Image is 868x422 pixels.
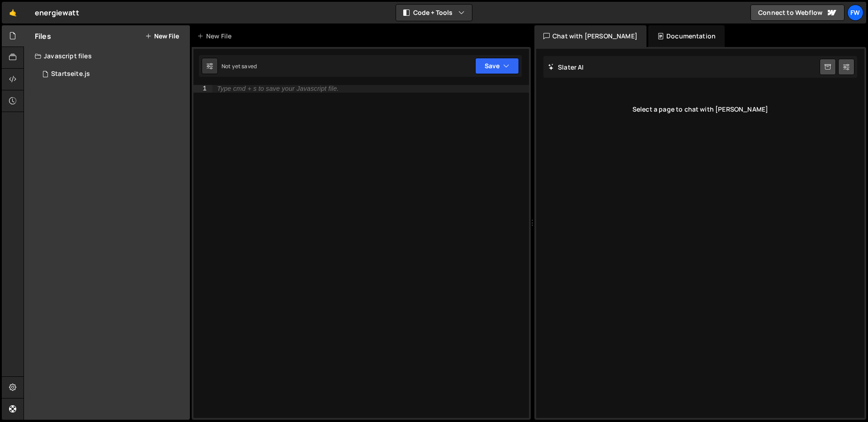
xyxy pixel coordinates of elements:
div: Documentation [648,25,725,47]
div: Not yet saved [222,62,257,70]
div: Javascript files [24,47,190,65]
div: Startseite.js [51,70,90,78]
h2: Files [35,31,51,41]
div: Chat with [PERSON_NAME] [534,25,646,47]
div: New File [197,32,235,41]
div: energiewatt [35,7,79,18]
div: Type cmd + s to save your Javascript file. [217,85,339,92]
button: Save [475,58,519,74]
div: Select a page to chat with [PERSON_NAME] [543,91,857,127]
div: 1 [193,85,212,93]
a: Connect to Webflow [750,5,844,21]
button: New File [145,33,179,40]
a: 🤙 [2,2,24,23]
a: fw [847,5,863,21]
h2: Slater AI [548,63,584,71]
div: 16768/45821.js [35,65,190,83]
button: Code + Tools [396,5,472,21]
